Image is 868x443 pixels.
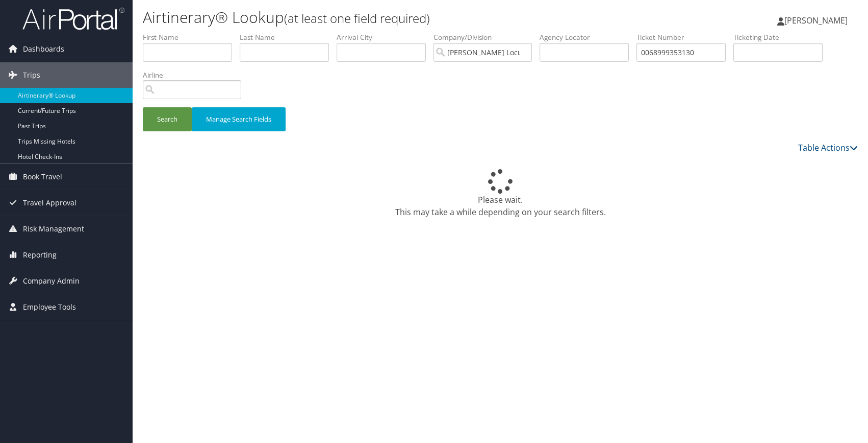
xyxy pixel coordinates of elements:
[433,32,540,42] label: Company/Division
[143,32,240,42] label: First Name
[192,107,286,131] button: Manage Search Fields
[284,10,430,27] small: (at least one field required)
[23,268,80,294] span: Company Admin
[240,32,337,42] label: Last Name
[23,242,57,268] span: Reporting
[784,15,848,26] span: [PERSON_NAME]
[23,62,40,88] span: Trips
[540,32,636,42] label: Agency Locator
[143,169,858,218] div: Please wait. This may take a while depending on your search filters.
[143,107,192,131] button: Search
[777,5,858,36] a: [PERSON_NAME]
[23,216,84,242] span: Risk Management
[798,142,858,153] a: Table Actions
[22,7,124,31] img: airportal-logo.png
[733,32,830,42] label: Ticketing Date
[23,294,76,320] span: Employee Tools
[23,36,64,62] span: Dashboards
[23,190,76,216] span: Travel Approval
[143,7,620,28] h1: Airtinerary® Lookup
[23,164,62,190] span: Book Travel
[636,32,733,42] label: Ticket Number
[337,32,433,42] label: Arrival City
[143,70,249,80] label: Airline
